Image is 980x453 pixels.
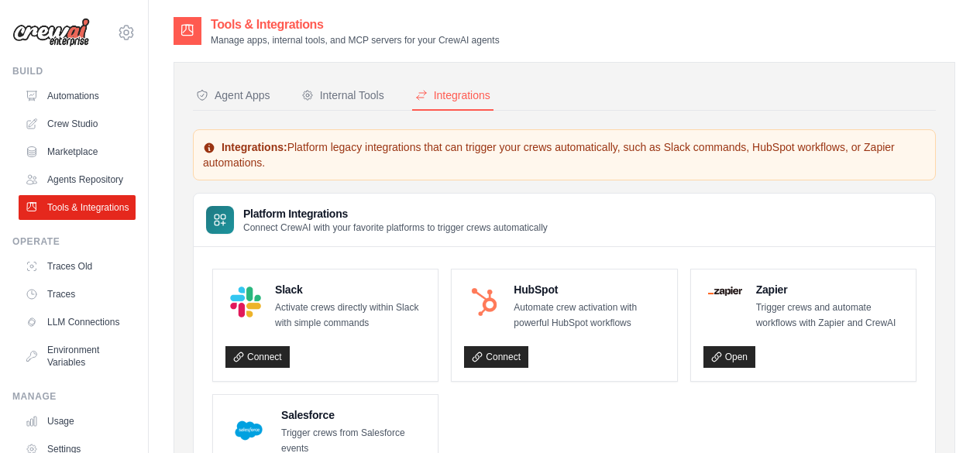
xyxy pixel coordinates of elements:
a: Crew Studio [19,112,136,136]
p: Platform legacy integrations that can trigger your crews automatically, such as Slack commands, H... [203,139,926,170]
a: LLM Connections [19,310,136,335]
p: Connect CrewAI with your favorite platforms to trigger crews automatically [243,221,548,234]
p: Automate crew activation with powerful HubSpot workflows [514,300,664,331]
a: Connect [225,346,290,368]
img: Salesforce Logo [230,412,267,449]
p: Manage apps, internal tools, and MCP servers for your CrewAI agents [211,34,500,46]
h2: Tools & Integrations [211,15,500,34]
div: Internal Tools [301,88,384,103]
a: Connect [464,346,528,368]
div: Agent Apps [196,88,270,103]
a: Agents Repository [19,167,136,192]
a: Open [703,346,755,368]
h4: Salesforce [281,407,425,423]
button: Agent Apps [193,81,273,111]
p: Activate crews directly within Slack with simple commands [275,300,425,331]
a: Marketplace [19,139,136,164]
button: Integrations [412,81,493,111]
a: Usage [19,409,136,434]
h4: Slack [275,282,425,297]
a: Traces [19,282,136,307]
p: Trigger crews and automate workflows with Zapier and CrewAI [756,300,903,331]
img: Slack Logo [230,287,261,317]
div: Build [12,65,136,77]
div: Operate [12,235,136,248]
strong: Integrations: [222,141,287,153]
a: Tools & Integrations [19,195,136,220]
a: Traces Old [19,254,136,279]
div: Integrations [415,88,490,103]
button: Internal Tools [298,81,387,111]
img: HubSpot Logo [469,287,500,317]
a: Automations [19,84,136,108]
h4: Zapier [756,282,903,297]
img: Logo [12,18,90,47]
h4: HubSpot [514,282,664,297]
img: Zapier Logo [708,287,742,296]
a: Environment Variables [19,338,136,375]
div: Manage [12,390,136,403]
h3: Platform Integrations [243,206,548,221]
